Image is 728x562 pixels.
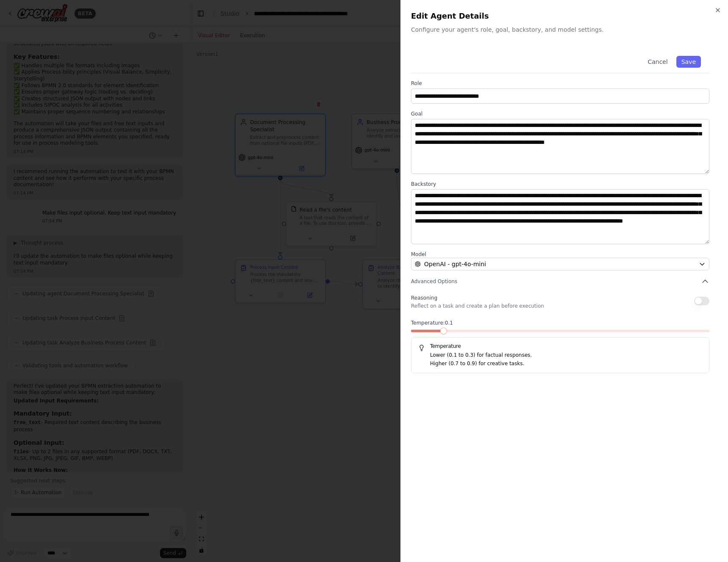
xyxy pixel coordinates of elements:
[411,181,709,187] label: Backstory
[411,258,709,270] button: OpenAI - gpt-4o-mini
[411,251,709,258] label: Model
[643,56,673,68] button: Cancel
[411,277,709,286] button: Advanced Options
[411,278,457,285] span: Advanced Options
[676,56,701,68] button: Save
[411,25,718,34] p: Configure your agent's role, goal, backstory, and model settings.
[411,295,437,301] span: Reasoning
[430,351,702,360] p: Lower (0.1 to 0.3) for factual responses.
[411,303,544,309] p: Reflect on a task and create a plan before execution
[418,343,702,350] h5: Temperature
[411,80,709,87] label: Role
[430,360,702,368] p: Higher (0.7 to 0.9) for creative tasks.
[411,10,718,22] h2: Edit Agent Details
[424,260,486,268] span: OpenAI - gpt-4o-mini
[411,320,453,326] span: Temperature: 0.1
[411,110,709,117] label: Goal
